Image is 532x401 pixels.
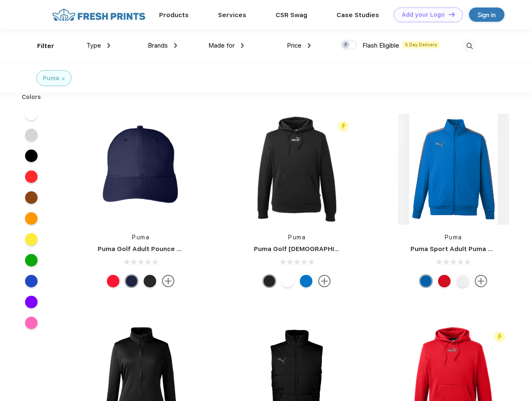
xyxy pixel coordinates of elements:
[162,275,175,287] img: more.svg
[276,11,307,19] a: CSR Swag
[208,42,235,49] span: Made for
[62,77,65,80] img: filter_cancel.svg
[132,234,149,241] a: Puma
[50,8,148,22] img: fo%20logo%202.webp
[362,42,399,49] span: Flash Eligible
[174,43,177,48] img: dropdown.png
[463,39,476,53] img: desktop_search.svg
[469,8,504,22] a: Sign in
[43,74,59,83] div: Puma
[300,275,312,287] div: Lapis Blue
[263,275,276,287] div: Puma Black
[456,275,469,287] div: White and Quiet Shade
[445,234,462,241] a: Puma
[449,12,455,17] img: DT
[218,11,246,19] a: Services
[107,43,110,48] img: dropdown.png
[475,275,487,287] img: more.svg
[15,93,48,102] div: Colors
[241,114,352,225] img: func=resize&h=266
[281,275,294,287] div: Bright White
[438,275,451,287] div: High Risk Red
[98,245,225,253] a: Puma Golf Adult Pounce Adjustable Cap
[494,331,505,343] img: flash_active_toggle.svg
[107,275,119,287] div: High Risk Red
[37,41,54,51] div: Filter
[287,42,301,49] span: Price
[144,275,156,287] div: Puma Black
[403,41,440,48] span: 5 Day Delivery
[398,114,509,225] img: func=resize&h=266
[308,43,311,48] img: dropdown.png
[241,43,244,48] img: dropdown.png
[338,121,349,132] img: flash_active_toggle.svg
[86,42,101,49] span: Type
[420,275,432,287] div: Lapis Blue
[159,11,189,19] a: Products
[125,275,138,287] div: Peacoat
[148,42,168,49] span: Brands
[254,245,409,253] a: Puma Golf [DEMOGRAPHIC_DATA]' Icon Golf Polo
[288,234,306,241] a: Puma
[478,10,496,20] div: Sign in
[85,114,196,225] img: func=resize&h=266
[318,275,331,287] img: more.svg
[402,11,445,18] div: Add your Logo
